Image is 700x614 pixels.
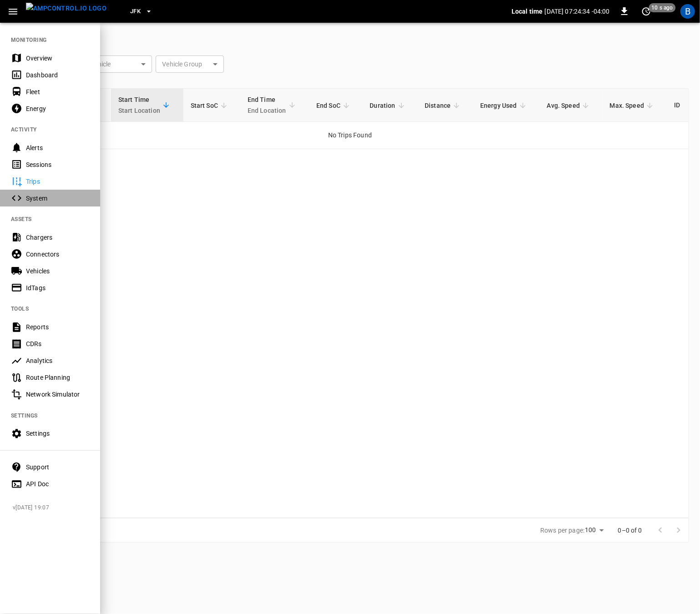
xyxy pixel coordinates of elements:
div: Alerts [26,143,89,152]
div: API Doc [26,479,89,488]
div: profile-icon [680,4,695,19]
div: Vehicles [26,267,89,276]
div: Trips [26,177,89,186]
div: Network Simulator [26,390,89,399]
span: JFK [130,6,141,17]
img: ampcontrol.io logo [26,3,107,14]
div: Sessions [26,160,89,169]
span: v [DATE] 19:07 [13,503,93,513]
div: Chargers [26,233,89,242]
div: Overview [26,54,89,63]
div: Reports [26,322,89,332]
div: Dashboard [26,70,89,80]
p: [DATE] 07:24:34 -04:00 [545,7,610,16]
div: Energy [26,104,89,113]
div: System [26,194,89,203]
div: Analytics [26,356,89,365]
div: Settings [26,429,89,438]
div: Fleet [26,87,89,96]
p: Local time [512,7,543,16]
div: IdTags [26,283,89,292]
span: 10 s ago [649,3,676,12]
div: Support [26,463,89,472]
div: Route Planning [26,373,89,382]
button: set refresh interval [639,4,654,19]
div: Connectors [26,250,89,259]
div: CDRs [26,339,89,348]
